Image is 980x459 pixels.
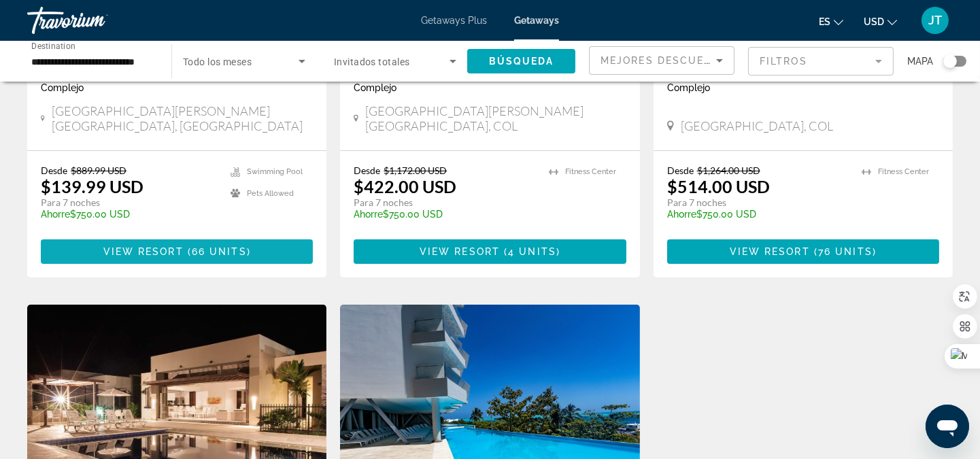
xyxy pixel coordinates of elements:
span: Pets Allowed [247,189,294,198]
p: Para 7 noches [667,197,848,209]
a: Travorium [27,3,163,38]
button: View Resort(4 units) [354,239,626,264]
span: Complejo [667,82,710,93]
span: 66 units [192,246,247,257]
mat-select: Sort by [601,52,723,69]
p: $139.99 USD [41,176,143,197]
span: Swimming Pool [247,167,303,176]
p: $750.00 USD [41,209,217,220]
span: Mapa [907,52,933,71]
span: Desde [354,165,380,176]
span: Fitness Center [878,167,929,176]
p: $514.00 USD [667,176,770,197]
p: $750.00 USD [354,209,535,220]
p: Para 7 noches [354,197,535,209]
p: $422.00 USD [354,176,456,197]
span: ( ) [810,246,877,257]
span: View Resort [420,246,500,257]
span: Destination [31,41,75,51]
button: Change language [819,12,843,31]
span: Desde [667,165,694,176]
span: [GEOGRAPHIC_DATA][PERSON_NAME][GEOGRAPHIC_DATA], COL [365,103,626,133]
span: 76 units [818,246,873,257]
button: Filter [748,46,894,76]
span: Complejo [41,82,84,93]
p: Para 7 noches [41,197,217,209]
span: Ahorre [354,209,383,220]
a: Getaways Plus [421,15,487,26]
button: User Menu [917,6,953,35]
span: JT [928,14,942,27]
span: Ahorre [667,209,696,220]
span: 4 units [508,246,556,257]
span: Ahorre [41,209,70,220]
span: View Resort [730,246,810,257]
span: [GEOGRAPHIC_DATA], COL [681,118,833,133]
span: $889.99 USD [71,165,126,176]
button: Change currency [864,12,897,31]
button: View Resort(76 units) [667,239,939,264]
a: Getaways [514,15,559,26]
span: ( ) [184,246,251,257]
span: $1,264.00 USD [697,165,760,176]
span: Fitness Center [565,167,616,176]
button: View Resort(66 units) [41,239,313,264]
span: Complejo [354,82,396,93]
span: View Resort [103,246,184,257]
span: Desde [41,165,67,176]
span: Invitados totales [334,56,409,67]
span: es [819,16,830,27]
span: USD [864,16,884,27]
span: Mejores descuentos [601,55,737,66]
span: [GEOGRAPHIC_DATA][PERSON_NAME][GEOGRAPHIC_DATA], [GEOGRAPHIC_DATA] [52,103,314,133]
span: Búsqueda [489,56,554,67]
button: Búsqueda [467,49,575,73]
span: Todo los meses [183,56,252,67]
span: ( ) [500,246,560,257]
p: $750.00 USD [667,209,848,220]
iframe: Botón para iniciar la ventana de mensajería [926,405,969,448]
span: $1,172.00 USD [384,165,447,176]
